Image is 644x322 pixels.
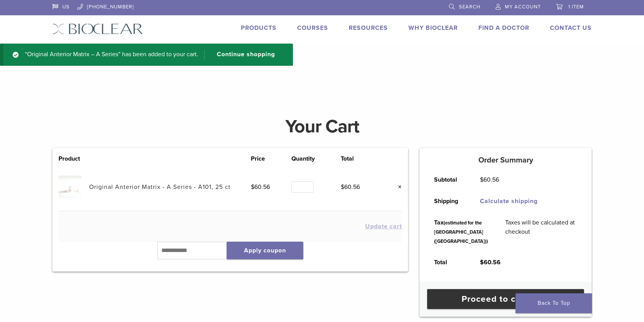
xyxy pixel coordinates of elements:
[251,154,291,163] th: Price
[52,23,143,34] img: Bioclear
[59,176,81,198] img: Original Anterior Matrix - A Series - A101, 25 ct
[478,24,529,32] a: Find A Doctor
[480,259,501,266] bdi: 60.56
[241,24,276,32] a: Products
[227,242,303,259] button: Apply coupon
[480,176,483,184] span: $
[341,183,360,191] bdi: 60.56
[89,183,231,191] a: Original Anterior Matrix - A Series - A101, 25 ct
[349,24,388,32] a: Resources
[425,212,496,252] th: Tax
[496,212,586,252] td: Taxes will be calculated at checkout
[297,24,328,32] a: Courses
[392,182,402,192] a: Remove this item
[568,4,584,10] span: 1 item
[425,252,471,273] th: Total
[459,4,480,10] span: Search
[425,169,471,190] th: Subtotal
[341,183,344,191] span: $
[408,24,458,32] a: Why Bioclear
[550,24,592,32] a: Contact Us
[251,183,270,191] bdi: 60.56
[365,223,402,229] button: Update cart
[291,154,341,163] th: Quantity
[47,117,597,136] h1: Your Cart
[341,154,381,163] th: Total
[251,183,254,191] span: $
[516,293,592,313] a: Back To Top
[480,176,499,184] bdi: 60.56
[434,220,488,244] small: (estimated for the [GEOGRAPHIC_DATA] ([GEOGRAPHIC_DATA]))
[480,197,538,205] a: Calculate shipping
[420,156,592,165] h5: Order Summary
[505,4,541,10] span: My Account
[204,50,281,60] a: Continue shopping
[425,190,471,212] th: Shipping
[427,289,584,309] a: Proceed to checkout
[59,154,89,163] th: Product
[480,259,484,266] span: $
